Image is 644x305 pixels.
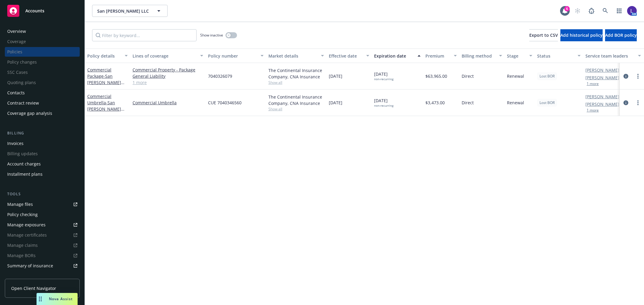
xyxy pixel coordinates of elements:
button: Policy number [206,49,266,63]
div: Account charges [7,159,41,169]
span: Policy changes [5,57,80,67]
div: Premium [425,53,450,59]
a: Start snowing [572,5,584,17]
span: Renewal [507,73,524,79]
span: Direct [462,73,474,79]
span: - San [PERSON_NAME] LLC [87,73,124,92]
button: Policy details [85,49,130,63]
a: [PERSON_NAME] [585,101,619,107]
div: The Continental Insurance Company, CNA Insurance [268,94,324,106]
a: Overview [5,27,80,36]
button: 1 more [587,108,599,112]
button: Service team leaders [583,49,643,63]
span: Quoting plans [5,78,80,87]
input: Filter by keyword... [92,29,197,41]
span: Open Client Navigator [11,285,56,291]
div: Status [537,53,574,59]
span: Add historical policy [560,32,603,38]
span: Show all [268,106,324,112]
button: Market details [266,49,326,63]
div: Policy checking [7,210,38,219]
a: [PERSON_NAME] [585,74,619,81]
div: non-recurring [374,77,393,81]
a: circleInformation [622,73,630,80]
a: Manage files [5,200,80,209]
span: Manage claims [5,241,80,250]
button: Premium [423,49,459,63]
span: Nova Assist [49,296,73,301]
a: Manage exposures [5,220,80,230]
span: Show all [268,80,324,85]
span: Lost BOR [540,100,555,105]
a: Coverage gap analysis [5,108,80,118]
a: circleInformation [622,99,630,106]
span: Coverage [5,37,80,46]
button: Expiration date [372,49,423,63]
div: Invoices [7,139,24,148]
a: Report a Bug [585,5,598,17]
div: Manage files [7,200,33,209]
a: Account charges [5,159,80,169]
button: Add historical policy [560,29,603,41]
div: Effective date [329,53,363,59]
span: $63,965.00 [425,73,447,79]
div: Policy number [208,53,257,59]
a: Search [599,5,611,17]
span: Export to CSV [529,32,558,38]
span: CUE 7040346560 [208,99,242,106]
div: Contacts [7,88,25,98]
a: more [634,99,642,106]
button: Lines of coverage [130,49,206,63]
a: Contacts [5,88,80,98]
div: Billing [5,130,80,136]
a: Summary of insurance [5,261,80,271]
a: Contract review [5,98,80,108]
div: Coverage gap analysis [7,108,52,118]
a: Installment plans [5,169,80,179]
a: Commercial Property - Package [133,67,203,73]
button: 1 more [587,82,599,86]
div: 6 [564,6,570,11]
span: [DATE] [329,73,342,79]
a: Policy checking [5,210,80,219]
span: Show inactive [200,33,223,38]
button: Effective date [326,49,372,63]
div: Market details [268,53,317,59]
span: Direct [462,99,474,106]
div: Contract review [7,98,39,108]
span: Billing updates [5,149,80,159]
div: non-recurring [374,104,393,108]
div: Lines of coverage [133,53,197,59]
span: San [PERSON_NAME] LLC [97,8,149,14]
span: Policies [5,47,80,57]
div: Manage exposures [7,220,46,230]
button: Nova Assist [37,293,78,305]
div: Overview [7,27,26,36]
a: General Liability [133,73,203,79]
a: Accounts [5,2,80,19]
a: Commercial Package [87,67,121,92]
span: Accounts [25,8,44,13]
span: - San [PERSON_NAME] LLC [87,100,124,118]
div: Tools [5,191,80,197]
a: 1 more [133,79,203,86]
img: photo [627,6,637,16]
span: [DATE] [329,99,342,106]
span: Add BOR policy [605,32,637,38]
div: Expiration date [374,53,414,59]
a: Commercial Umbrella [87,93,121,118]
button: Billing method [459,49,505,63]
a: Invoices [5,139,80,148]
span: Manage BORs [5,251,80,260]
span: SSC Cases [5,68,80,77]
div: Summary of insurance [7,261,53,271]
button: Export to CSV [529,29,558,41]
span: 7040326079 [208,73,232,79]
a: Switch app [613,5,625,17]
button: Add BOR policy [605,29,637,41]
span: Lost BOR [540,74,555,79]
div: Stage [507,53,526,59]
span: [DATE] [374,97,393,108]
a: [PERSON_NAME] [585,67,619,73]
